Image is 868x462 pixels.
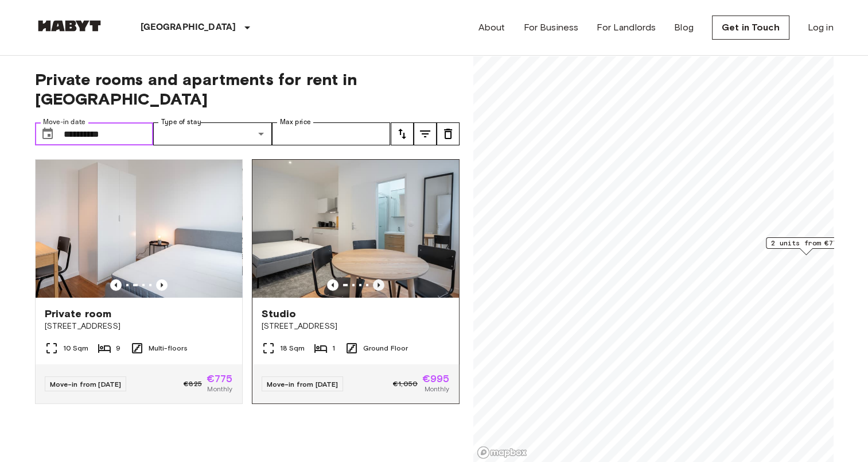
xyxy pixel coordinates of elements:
span: €825 [184,379,202,389]
span: €775 [207,374,233,384]
span: Studio [262,307,297,321]
button: tune [391,122,414,145]
a: For Landlords [597,21,656,34]
button: Previous image [327,279,338,291]
span: Ground Floor [363,343,408,353]
span: Monthly [207,384,232,394]
span: Private rooms and apartments for rent in [GEOGRAPHIC_DATA] [35,70,460,109]
span: Monthly [424,384,449,394]
span: 9 [116,343,120,353]
img: Marketing picture of unit FR-18-004-002-01 [252,160,459,298]
button: Previous image [110,279,122,291]
a: About [478,21,505,34]
span: 18 Sqm [280,343,305,353]
div: Map marker [766,237,846,255]
img: Marketing picture of unit FR-18-004-001-04 [36,160,242,298]
button: tune [437,122,460,145]
a: Get in Touch [712,16,789,40]
span: 10 Sqm [63,343,89,353]
label: Move-in date [43,117,85,127]
p: [GEOGRAPHIC_DATA] [141,21,236,34]
span: Move-in from [DATE] [267,380,338,388]
a: Marketing picture of unit FR-18-004-002-01Previous imagePrevious imageStudio[STREET_ADDRESS]18 Sq... [252,159,460,404]
a: Log in [808,21,834,34]
button: Previous image [373,279,384,291]
span: €1,050 [393,379,418,389]
span: 1 [332,343,335,353]
span: [STREET_ADDRESS] [262,321,450,332]
span: [STREET_ADDRESS] [45,321,233,332]
span: Move-in from [DATE] [50,380,122,388]
img: Habyt [35,20,104,32]
a: Blog [674,21,694,34]
label: Type of stay [161,117,201,127]
span: Private room [45,307,112,321]
button: Choose date, selected date is 1 Oct 2025 [36,122,59,145]
button: Previous image [156,279,168,291]
span: €995 [422,374,450,384]
span: 2 units from €775 [771,238,841,248]
label: Max price [280,117,311,127]
a: For Business [523,21,578,34]
button: tune [414,122,437,145]
a: Mapbox logo [477,446,527,459]
span: Multi-floors [149,343,188,353]
a: Previous imagePrevious imagePrivate room[STREET_ADDRESS]10 Sqm9Multi-floorsMove-in from [DATE]€82... [35,159,243,404]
